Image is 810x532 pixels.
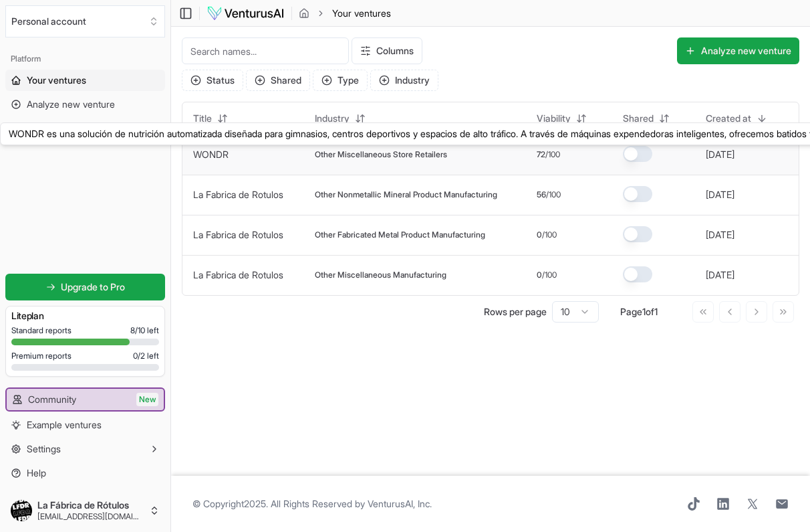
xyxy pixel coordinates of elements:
[620,306,642,317] span: Page
[7,389,164,410] a: CommunityNew
[133,351,159,361] span: 0 / 2 left
[352,37,422,64] button: Columns
[37,499,144,511] span: La Fábrica de Rótulos
[642,306,646,317] span: 1
[27,418,102,432] span: Example ventures
[484,305,547,319] p: Rows per page
[646,306,654,317] span: of
[5,94,165,115] a: Analyze new venture
[27,74,86,87] span: Your ventures
[193,148,229,161] button: WONDR
[193,228,283,242] button: La Fabrica de Rotulos
[193,112,212,125] span: Title
[5,5,165,37] button: Select an organization
[28,393,76,406] span: Community
[542,230,557,240] span: /100
[537,189,546,200] span: 56
[5,70,165,91] a: Your ventures
[5,414,165,436] a: Example ventures
[130,325,159,336] span: 8 / 10 left
[315,270,446,280] span: Other Miscellaneous Manufacturing
[537,112,571,125] span: Viability
[315,230,485,240] span: Other Fabricated Metal Product Manufacturing
[706,228,734,242] button: [DATE]
[27,466,46,480] span: Help
[5,274,165,300] a: Upgrade to Pro
[5,438,165,460] button: Settings
[193,229,283,240] a: La Fabrica de Rotulos
[193,189,283,200] a: La Fabrica de Rotulos
[315,112,350,125] span: Industry
[299,7,391,20] nav: breadcrumb
[529,108,595,129] button: Viability
[37,511,144,522] span: [EMAIL_ADDRESS][DOMAIN_NAME]
[546,189,561,200] span: /100
[706,148,734,161] button: [DATE]
[332,7,391,20] span: Your ventures
[11,351,72,361] span: Premium reports
[193,269,283,280] a: La Fabrica de Rotulos
[5,48,165,70] div: Platform
[5,462,165,484] a: Help
[313,70,368,91] button: Type
[193,149,229,160] a: WONDR
[193,268,283,282] button: La Fabrica de Rotulos
[182,37,349,64] input: Search names...
[185,108,236,129] button: Title
[11,309,159,323] h3: Lite plan
[545,149,560,160] span: /100
[11,325,72,336] span: Standard reports
[677,37,799,64] button: Analyze new venture
[192,497,432,511] span: © Copyright 2025 . All Rights Reserved by .
[193,188,283,201] button: La Fabrica de Rotulos
[623,112,654,125] span: Shared
[370,70,438,91] button: Industry
[246,70,310,91] button: Shared
[698,108,775,129] button: Created at
[542,270,557,280] span: /100
[207,5,285,21] img: logo
[11,500,32,521] img: ACg8ocLpVGY_CZecl7sgZw2S3-Fi2qbUh63FiK9OQSFsWm-2MrE2FtLQ=s96-c
[307,108,374,129] button: Industry
[27,98,115,111] span: Analyze new venture
[654,306,658,317] span: 1
[27,442,61,456] span: Settings
[5,495,165,527] button: La Fábrica de Rótulos[EMAIL_ADDRESS][DOMAIN_NAME]
[706,268,734,282] button: [DATE]
[136,393,158,406] span: New
[61,280,125,294] span: Upgrade to Pro
[182,70,243,91] button: Status
[615,108,678,129] button: Shared
[368,498,430,509] a: VenturusAI, Inc
[706,112,751,125] span: Created at
[537,230,542,240] span: 0
[537,270,542,280] span: 0
[537,149,545,160] span: 72
[315,189,497,200] span: Other Nonmetallic Mineral Product Manufacturing
[706,188,734,201] button: [DATE]
[315,149,447,160] span: Other Miscellaneous Store Retailers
